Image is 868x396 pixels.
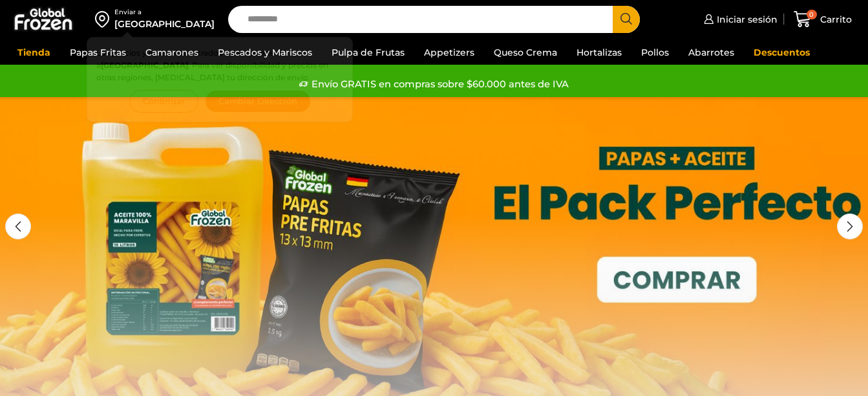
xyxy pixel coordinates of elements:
div: Enviar a [114,8,215,17]
img: address-field-icon.svg [95,8,114,30]
button: Cambiar Dirección [205,90,311,113]
strong: [GEOGRAPHIC_DATA] [101,60,188,70]
a: Queso Crema [487,40,564,65]
a: Abarrotes [682,40,741,65]
span: Iniciar sesión [714,13,778,26]
a: Pulpa de Frutas [325,40,411,65]
div: [GEOGRAPHIC_DATA] [114,17,215,30]
span: Carrito [817,13,852,26]
a: Papas Fritas [63,40,132,65]
button: Continuar [129,90,198,113]
a: Hortalizas [570,40,628,65]
button: Search button [613,6,640,33]
a: 0 Carrito [790,4,855,34]
p: Los precios y el stock mostrados corresponden a . Para ver disponibilidad y precios en otras regi... [96,47,343,84]
a: Descuentos [747,40,816,65]
a: Appetizers [418,40,481,65]
a: Iniciar sesión [701,6,778,32]
a: Tienda [11,40,57,65]
span: 0 [807,10,817,20]
a: Pollos [635,40,675,65]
